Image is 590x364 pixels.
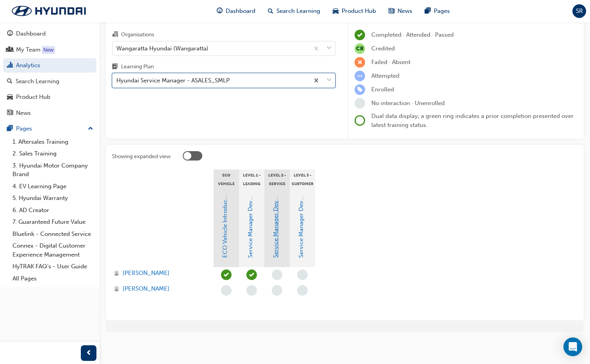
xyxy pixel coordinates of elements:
[16,77,59,86] div: Search Learning
[226,7,255,16] span: Dashboard
[9,204,96,216] a: 6. AD Creator
[371,86,394,93] span: Enrolled
[217,6,223,16] span: guage-icon
[262,3,326,19] a: search-iconSearch Learning
[16,124,32,133] div: Pages
[371,31,454,38] span: Completed · Attended · Passed
[121,31,154,39] div: Organisations
[221,269,232,280] span: learningRecordVerb_COMPLETE-icon
[3,74,96,89] a: Search Learning
[114,284,206,293] a: [PERSON_NAME]
[272,285,282,296] span: learningRecordVerb_NONE-icon
[247,130,254,258] a: Service Manager Development Program Level 1
[333,6,339,16] span: car-icon
[563,337,582,356] div: Open Intercom Messenger
[114,269,206,278] a: [PERSON_NAME]
[7,46,13,54] span: people-icon
[9,261,96,273] a: HyTRAK FAQ's - User Guide
[3,121,96,136] button: Pages
[16,109,31,118] div: News
[221,129,228,258] a: ECO Vehicle Introduction and Safety Awareness
[298,129,305,258] a: Service Manager Development Program Level 3
[3,106,96,120] a: News
[371,72,399,79] span: Attempted
[355,98,365,109] span: learningRecordVerb_NONE-icon
[86,348,92,358] span: prev-icon
[42,46,55,54] div: Tooltip anchor
[4,3,94,19] img: Trak
[382,3,419,19] a: news-iconNews
[7,78,12,85] span: search-icon
[355,43,365,54] span: null-icon
[264,170,290,189] div: Level 2 - Service Operations
[9,180,96,193] a: 4. EV Learning Page
[355,71,365,81] span: learningRecordVerb_ATTEMPT-icon
[371,59,410,66] span: Failed · Absent
[7,62,13,69] span: chart-icon
[7,30,13,37] span: guage-icon
[210,3,262,19] a: guage-iconDashboard
[9,148,96,160] a: 2. Sales Training
[355,57,365,68] span: learningRecordVerb_FAIL-icon
[268,6,273,16] span: search-icon
[9,160,96,180] a: 3. Hyundai Motor Company Brand
[246,269,257,280] span: learningRecordVerb_ATTEND-icon
[9,273,96,285] a: All Pages
[246,285,257,296] span: learningRecordVerb_NONE-icon
[9,240,96,261] a: Connex - Digital Customer Experience Management
[371,112,574,128] span: Dual data display; a green ring indicates a prior completion presented over latest training status.
[355,30,365,40] span: learningRecordVerb_COMPLETE-icon
[297,285,308,296] span: learningRecordVerb_NONE-icon
[112,64,118,71] span: learningplan-icon
[3,27,96,41] a: Dashboard
[371,100,445,107] span: No interaction · Unenrolled
[371,45,395,52] span: Credited
[88,124,93,134] span: up-icon
[112,153,171,161] div: Showing expanded view
[3,90,96,104] a: Product Hub
[221,285,232,296] span: learningRecordVerb_NONE-icon
[7,125,13,132] span: pages-icon
[434,7,450,16] span: Pages
[297,269,308,280] span: learningRecordVerb_NONE-icon
[276,7,320,16] span: Search Learning
[3,58,96,73] a: Analytics
[326,75,332,86] span: down-icon
[355,84,365,95] span: learningRecordVerb_ENROLL-icon
[116,76,230,85] div: Hyundai Service Manager - ASALES_SMLP
[7,94,13,101] span: car-icon
[326,43,332,54] span: down-icon
[342,7,376,16] span: Product Hub
[3,43,96,57] a: My Team
[3,25,96,121] button: DashboardMy TeamAnalyticsSearch LearningProduct HubNews
[419,3,456,19] a: pages-iconPages
[9,216,96,228] a: 7. Guaranteed Future Value
[214,170,239,189] div: ECO Vehicle Program / EV [MEDICAL_DATA]
[16,93,50,102] div: Product Hub
[290,170,315,189] div: Level 3 - Customer Retention & Marketing
[272,129,279,258] a: Service Manager Development Program Level 2
[425,6,431,16] span: pages-icon
[9,192,96,204] a: 5. Hyundai Warranty
[16,29,46,38] div: Dashboard
[123,269,169,278] span: [PERSON_NAME]
[397,7,412,16] span: News
[389,6,394,16] span: news-icon
[123,284,169,293] span: [PERSON_NAME]
[16,45,41,54] div: My Team
[116,44,209,53] div: Wangaratta Hyundai (Wangaratta)
[7,110,13,117] span: news-icon
[121,63,154,71] div: Learning Plan
[572,4,586,18] button: SR
[9,228,96,240] a: Bluelink - Connected Service
[9,136,96,148] a: 1. Aftersales Training
[576,7,583,16] span: SR
[326,3,382,19] a: car-iconProduct Hub
[272,269,282,280] span: learningRecordVerb_NONE-icon
[112,31,118,38] span: organisation-icon
[239,170,264,189] div: Level 1 - Leading the Service Team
